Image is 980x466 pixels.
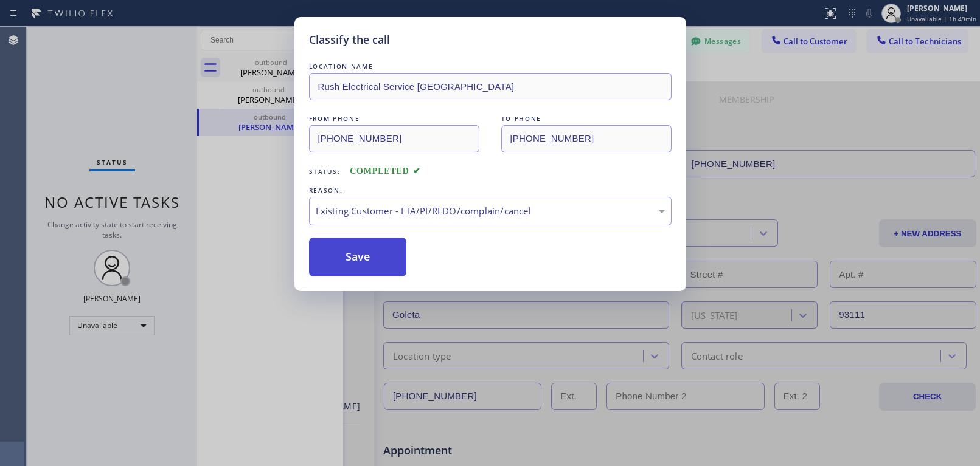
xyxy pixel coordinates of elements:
h5: Classify the call [309,32,390,48]
div: LOCATION NAME [309,60,672,73]
input: From phone [309,125,479,152]
div: Existing Customer - ETA/PI/REDO/complain/cancel [316,204,665,218]
button: Save [309,238,407,276]
div: FROM PHONE [309,112,479,125]
span: Status: [309,167,341,176]
span: COMPLETED [350,166,420,176]
div: TO PHONE [501,112,672,125]
input: To phone [501,125,672,152]
div: REASON: [309,184,672,197]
